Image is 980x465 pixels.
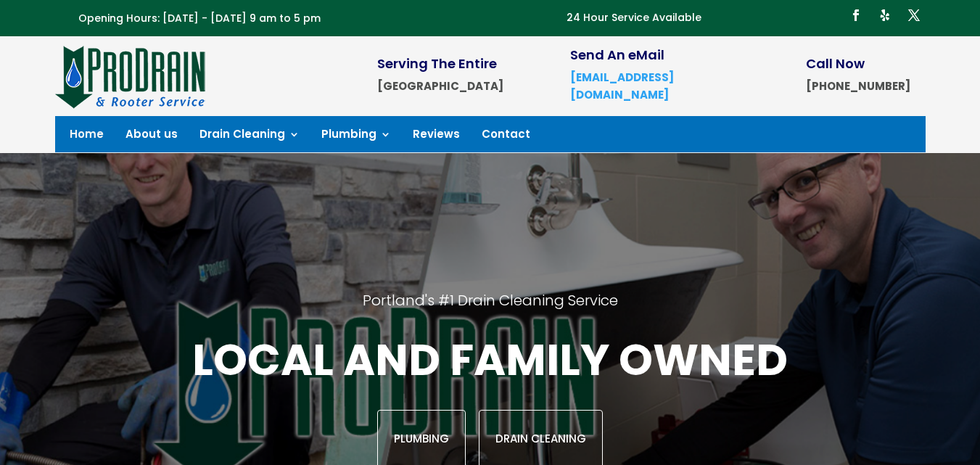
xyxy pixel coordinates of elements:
a: Contact [482,129,530,145]
img: site-logo-100h [55,44,207,109]
a: Home [70,129,104,145]
span: Opening Hours: [DATE] - [DATE] 9 am to 5 pm [78,11,321,25]
p: 24 Hour Service Available [567,9,701,27]
h2: Portland's #1 Drain Cleaning Service [128,291,852,332]
a: Follow on Facebook [844,4,868,27]
a: Plumbing [321,129,391,145]
a: Follow on X [902,4,926,27]
span: Serving The Entire [377,54,497,73]
span: Send An eMail [570,46,664,64]
strong: [PHONE_NUMBER] [806,78,910,94]
a: About us [125,129,178,145]
strong: [GEOGRAPHIC_DATA] [377,78,503,94]
span: Call Now [806,54,865,73]
a: Drain Cleaning [199,129,300,145]
a: [EMAIL_ADDRESS][DOMAIN_NAME] [570,70,674,102]
a: Reviews [413,129,460,145]
a: Follow on Yelp [873,4,897,27]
